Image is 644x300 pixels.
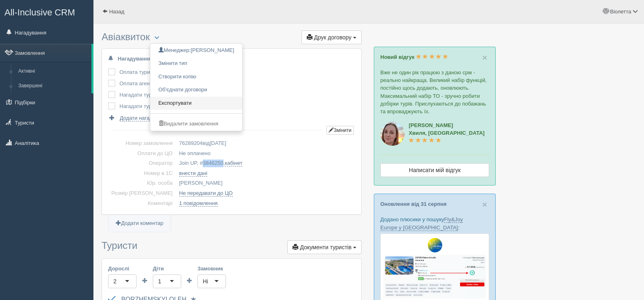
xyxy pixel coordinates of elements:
a: Змінити тип [150,57,243,70]
span: Назад [109,9,124,15]
a: Менеджер:[PERSON_NAME] [150,44,243,57]
a: кабінет [225,160,242,166]
a: All-Inclusive CRM [0,0,93,23]
span: × [482,200,487,209]
label: Діти [153,265,181,272]
a: Fly&Joy Europe у [GEOGRAPHIC_DATA] [380,216,463,231]
span: 3846250 [203,160,223,166]
td: Юр. особа [108,178,176,188]
a: Додати нагадування [108,114,169,122]
a: Написати мій відгук [380,163,489,177]
span: [DATE] [210,140,226,146]
td: [PERSON_NAME] [176,178,355,188]
a: Не передавати до ЦО [179,190,233,196]
td: Join UP, # , [176,158,355,168]
button: Документи туристів [287,240,362,254]
a: Створити копію [150,70,243,84]
span: Документи туристів [300,244,351,250]
a: Новий відгук [380,54,448,60]
span: × [482,53,487,62]
a: Додати коментар [108,215,171,232]
div: Ні [203,277,208,285]
div: 1 [158,277,161,285]
button: Close [482,53,487,62]
b: Нагадування для замовлення [118,56,196,62]
td: Нагадати туристу про повернення [119,89,211,101]
h3: Туристи [102,240,362,254]
td: від [176,138,355,149]
td: Нагадати туристу про від'їзд [119,101,211,112]
label: Дорослі [108,265,137,272]
a: Експортувати [150,97,243,110]
p: Вже не один рік працюю з даною срм - реально найкраща. Великий набір функцій, постійно щось додаю... [380,69,489,115]
label: Замовник [197,265,226,272]
a: Об'єднати договори [150,83,243,97]
span: [PERSON_NAME] [191,47,234,53]
td: Оператор [108,158,176,168]
td: Номер замовлення [108,138,176,149]
a: внести дані [179,170,208,177]
span: 76289204 [179,140,203,146]
a: Активні [15,64,91,79]
span: All-Inclusive CRM [4,7,75,17]
div: 2 [113,277,117,285]
span: Віолетта [610,9,631,15]
a: Видалити замовлення [150,117,243,131]
button: Close [482,200,487,209]
td: Не оплачено [176,149,355,159]
td: Коментарі [108,199,176,209]
a: [PERSON_NAME]Хвиля, [GEOGRAPHIC_DATA] [409,122,485,144]
a: 1 повідомлення [179,200,218,207]
button: Змінити [326,126,354,135]
span: Додати нагадування [120,115,170,121]
td: Оплата агенції [119,78,211,89]
button: Друк договору [301,30,362,44]
a: Завершені [15,79,91,93]
td: Оплати до ЦО [108,149,176,159]
p: Додано плюсики у пошуку : [380,216,489,231]
a: Оновлення від 31 серпня [380,201,447,207]
span: Друк договору [314,34,351,41]
td: Розмір [PERSON_NAME] [108,188,176,199]
td: Оплата туриста [119,67,211,78]
td: Номер в 1С [108,168,176,179]
h3: Авіаквиток [102,32,362,44]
